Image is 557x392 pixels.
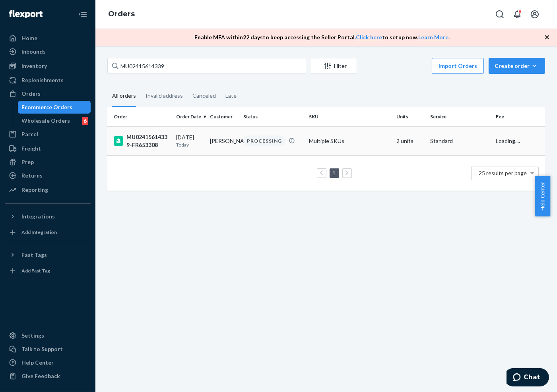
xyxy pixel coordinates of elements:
[535,176,550,216] button: Help Center
[21,130,38,138] div: Parcel
[5,128,91,141] a: Parcel
[432,58,484,74] button: Import Orders
[21,332,44,340] div: Settings
[5,74,91,87] a: Replenishments
[5,249,91,261] button: Fast Tags
[9,10,43,18] img: Flexport logo
[5,343,91,355] button: Talk to Support
[243,135,285,146] div: PROCESSING
[430,137,489,145] p: Standard
[176,141,203,148] p: Today
[311,62,357,70] div: Filter
[18,101,91,114] a: Ecommerce Orders
[393,126,427,155] td: 2 units
[5,87,91,100] a: Orders
[5,370,91,382] button: Give Feedback
[479,170,527,176] span: 25 results per page
[489,58,545,74] button: Create order
[21,251,47,259] div: Fast Tags
[5,183,91,196] a: Reporting
[21,372,60,380] div: Give Feedback
[311,58,357,74] button: Filter
[495,62,539,70] div: Create order
[493,126,545,155] td: Loading....
[173,107,206,126] th: Order Date
[427,107,493,126] th: Service
[5,142,91,155] a: Freight
[356,34,382,41] a: Click here
[5,356,91,369] a: Help Center
[5,45,91,58] a: Inbounds
[21,145,41,153] div: Freight
[21,345,63,353] div: Talk to Support
[146,85,183,106] div: Invalid address
[225,85,237,106] div: Late
[331,170,338,176] a: Page 1 is your current page
[21,48,46,56] div: Inbounds
[176,133,203,148] div: [DATE]
[5,169,91,182] a: Returns
[306,107,393,126] th: SKU
[192,85,216,106] div: Canceled
[493,107,545,126] th: Fee
[5,329,91,342] a: Settings
[207,126,240,155] td: [PERSON_NAME]
[210,113,237,120] div: Customer
[5,32,91,44] a: Home
[419,34,449,41] a: Learn More
[102,3,141,26] ol: breadcrumbs
[21,172,43,180] div: Returns
[5,226,91,239] a: Add Integration
[306,126,393,155] td: Multiple SKUs
[21,90,41,98] div: Orders
[21,158,34,166] div: Prep
[22,103,73,111] div: Ecommerce Orders
[82,117,88,125] div: 6
[507,368,549,388] iframe: Opens a widget where you can chat to one of our agents
[107,107,173,126] th: Order
[22,117,70,125] div: Wholesale Orders
[5,156,91,168] a: Prep
[21,359,54,367] div: Help Center
[112,85,136,107] div: All orders
[114,133,170,149] div: MU02415614339-FR653308
[21,34,37,42] div: Home
[21,229,57,236] div: Add Integration
[21,62,47,70] div: Inventory
[492,6,508,22] button: Open Search Box
[18,114,91,127] a: Wholesale Orders6
[393,107,427,126] th: Units
[5,265,91,277] a: Add Fast Tag
[21,76,64,84] div: Replenishments
[21,186,48,194] div: Reporting
[108,10,135,18] a: Orders
[5,60,91,72] a: Inventory
[5,210,91,223] button: Integrations
[195,33,450,41] p: Enable MFA within 22 days to keep accessing the Seller Portal. to setup now. .
[240,107,306,126] th: Status
[509,6,525,22] button: Open notifications
[21,267,50,274] div: Add Fast Tag
[75,6,91,22] button: Close Navigation
[107,58,306,74] input: Search orders
[21,212,55,220] div: Integrations
[527,6,543,22] button: Open account menu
